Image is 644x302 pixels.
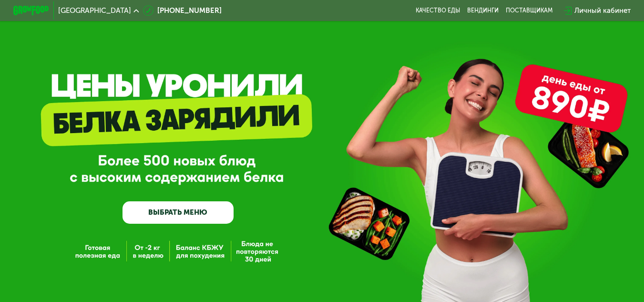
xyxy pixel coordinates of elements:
[58,7,131,14] span: [GEOGRAPHIC_DATA]
[467,7,499,14] a: Вендинги
[506,7,552,14] div: поставщикам
[123,201,234,224] a: ВЫБРАТЬ МЕНЮ
[574,5,631,16] div: Личный кабинет
[416,7,460,14] a: Качество еды
[143,5,222,16] a: [PHONE_NUMBER]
